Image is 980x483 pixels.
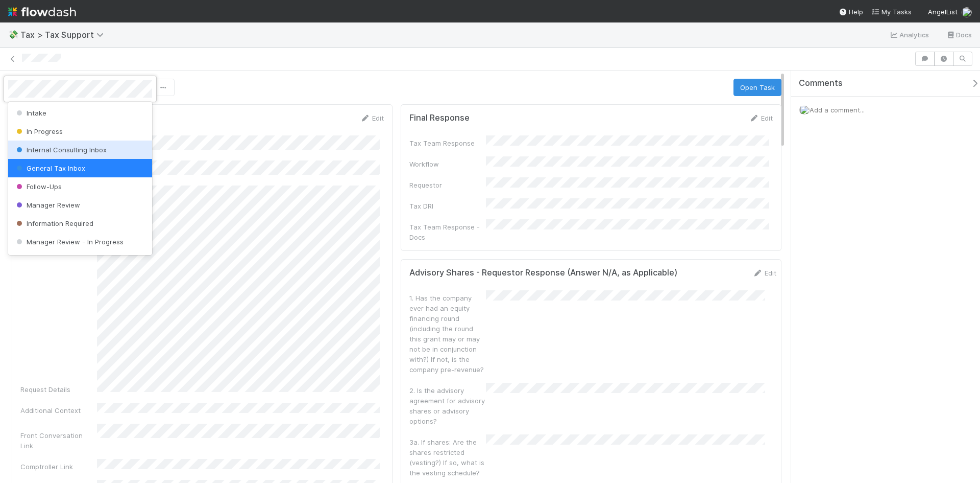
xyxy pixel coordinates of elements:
span: General Tax Inbox [14,164,85,172]
span: Manager Review [14,201,80,209]
span: Follow-Ups [14,182,62,191]
span: Intake [14,109,46,117]
span: Manager Review - In Progress [14,238,124,246]
span: In Progress [14,127,63,135]
span: Internal Consulting Inbox [14,146,107,154]
span: Information Required [14,219,93,227]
